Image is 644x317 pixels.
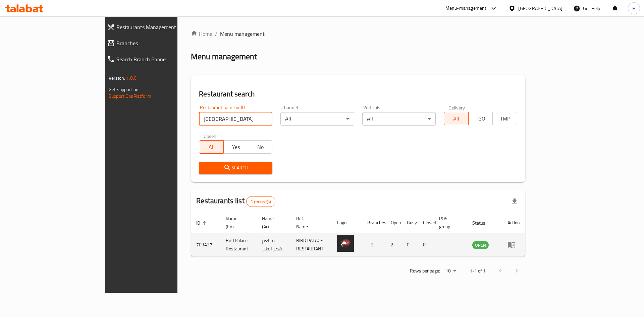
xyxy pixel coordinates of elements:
button: Search [199,162,272,174]
span: Branches [116,39,208,47]
span: Name (Ar) [262,215,282,231]
span: Version: [109,74,125,82]
label: Delivery [448,105,465,110]
span: Restaurants Management [116,23,208,31]
th: Branches [362,213,385,233]
a: Branches [102,35,213,51]
span: POS group [439,215,459,231]
td: مطعم قصر الطير [257,233,290,257]
span: No [251,142,270,152]
span: Status [472,219,494,227]
button: All [444,112,469,125]
th: Busy [401,213,418,233]
div: All [280,112,354,126]
a: Restaurants Management [102,19,213,35]
td: 0 [401,233,418,257]
button: All [199,140,224,154]
span: TMP [495,114,515,124]
span: Ref. Name [296,215,324,231]
p: 1-1 of 1 [470,267,486,275]
span: 1 record(s) [247,199,275,205]
th: Open [385,213,401,233]
button: TGO [468,112,493,125]
button: Yes [223,140,248,154]
th: Logo [332,213,362,233]
p: Rows per page: [410,267,440,275]
th: Action [502,213,525,233]
div: All [362,112,436,126]
span: Name (En) [226,215,249,231]
div: Rows per page: [443,266,459,276]
span: Menu management [220,30,265,38]
span: All [202,142,221,152]
span: Search Branch Phone [116,55,208,63]
div: Menu-management [445,4,487,12]
th: Closed [418,213,434,233]
img: Bird Palace Restaurant [337,235,354,252]
span: Yes [226,142,246,152]
label: Upsell [204,134,216,138]
div: [GEOGRAPHIC_DATA] [518,5,562,12]
input: Search for restaurant name or ID.. [199,112,272,126]
span: Search [204,164,267,172]
button: No [248,140,273,154]
span: 1.0.0 [126,74,137,82]
td: BIRD PALACE RESTAURANT [291,233,332,257]
span: Get support on: [109,85,140,94]
td: 2 [385,233,401,257]
td: Bird Palace Restaurant [220,233,257,257]
a: Search Branch Phone [102,51,213,67]
td: 0 [418,233,434,257]
nav: breadcrumb [191,30,525,38]
span: OPEN [472,241,489,249]
h2: Restaurant search [199,89,517,99]
h2: Restaurants list [196,196,275,207]
span: H [632,5,635,12]
span: All [447,114,466,124]
a: Support.OpsPlatform [109,92,151,100]
td: 2 [362,233,385,257]
h2: Menu management [191,51,257,62]
li: / [215,30,217,38]
span: TGO [471,114,490,124]
span: ID [196,219,209,227]
button: TMP [492,112,517,125]
table: enhanced table [191,213,525,257]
